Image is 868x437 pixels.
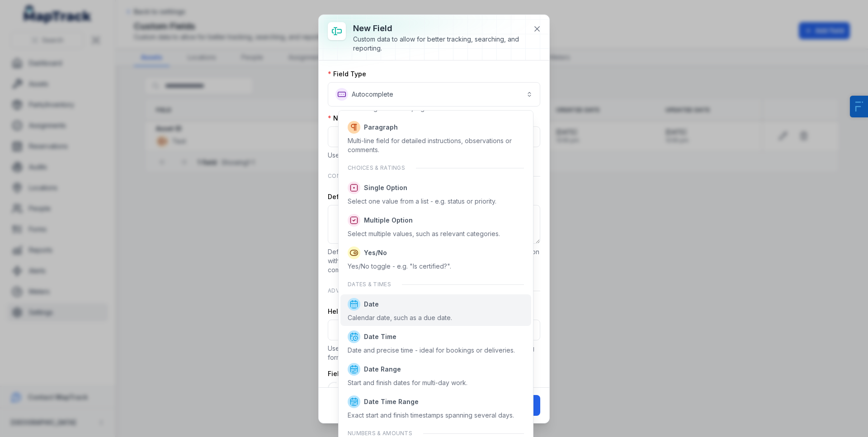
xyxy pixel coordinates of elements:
div: Exact start and finish timestamps spanning several days. [348,411,514,420]
span: Date Time [364,332,396,341]
div: Yes/No toggle - e.g. "Is certified?". [348,262,451,271]
span: Multiple Option [364,216,413,225]
span: Single Option [364,183,407,192]
span: Paragraph [364,123,398,132]
div: Select multiple values, such as relevant categories. [348,229,500,238]
span: Yes/No [364,248,387,257]
div: Multi-line field for detailed instructions, observations or comments. [348,136,524,154]
span: Date Time Range [364,397,419,406]
button: Autocomplete [328,82,540,107]
div: Choices & ratings [340,159,531,177]
div: Calendar date, such as a due date. [348,313,452,322]
span: Date [364,300,379,309]
div: Select one value from a list - e.g. status or priority. [348,197,496,206]
div: Date and precise time - ideal for bookings or deliveries. [348,346,515,355]
div: Dates & times [340,275,531,293]
div: Start and finish dates for multi-day work. [348,378,467,387]
span: Date Range [364,365,401,374]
